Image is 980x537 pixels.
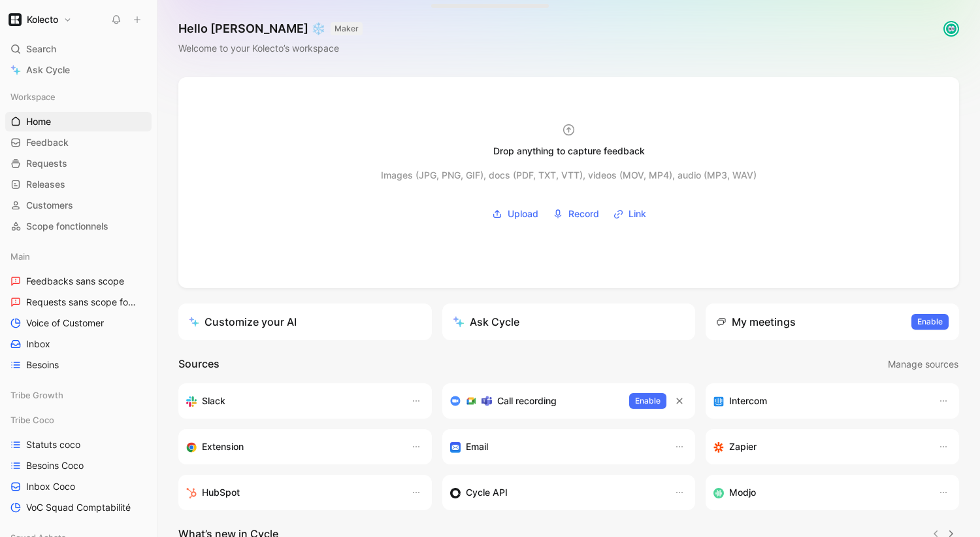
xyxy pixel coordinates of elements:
[548,204,604,224] button: Record
[5,498,152,517] a: VoC Squad Comptabilité
[10,389,63,402] span: Tribe Growth
[5,247,152,266] div: Main
[466,439,488,455] h3: Email
[5,175,152,194] a: Releases
[5,292,152,312] a: Requests sans scope fonctionnel
[442,303,696,340] button: Ask Cycle
[5,154,152,173] a: Requests
[453,314,519,330] div: Ask Cycle
[8,13,22,26] img: Kolecto
[911,314,949,330] button: Enable
[508,206,538,222] span: Upload
[5,435,152,455] a: Statuts coco
[5,477,152,496] a: Inbox Coco
[26,157,67,170] span: Requests
[729,485,756,500] h3: Modjo
[178,303,432,340] a: Customize your AI
[178,21,363,37] h1: Hello [PERSON_NAME] ❄️
[331,22,363,35] button: MAKER
[186,393,398,409] div: Sync your customers, send feedback and get updates in Slack
[26,438,80,451] span: Statuts coco
[202,393,225,409] h3: Slack
[5,456,152,476] a: Besoins Coco
[5,410,152,517] div: Tribe CocoStatuts cocoBesoins CocoInbox CocoVoC Squad Comptabilité
[5,271,152,291] a: Feedbacks sans scope
[189,314,297,330] div: Customize your AI
[202,485,240,500] h3: HubSpot
[5,196,152,215] a: Customers
[5,133,152,152] a: Feedback
[5,39,152,59] div: Search
[5,313,152,333] a: Voice of Customer
[713,393,925,409] div: Sync your customers, send feedback and get updates in Intercom
[26,199,73,212] span: Customers
[26,317,104,330] span: Voice of Customer
[5,334,152,354] a: Inbox
[26,41,56,57] span: Search
[202,439,244,455] h3: Extension
[10,250,30,263] span: Main
[493,143,645,159] div: Drop anything to capture feedback
[5,217,152,236] a: Scope fonctionnels
[729,439,757,455] h3: Zapier
[5,87,152,107] div: Workspace
[635,394,661,407] span: Enable
[26,275,124,288] span: Feedbacks sans scope
[716,314,796,330] div: My meetings
[713,439,925,455] div: Capture feedback from thousands of sources with Zapier (survey results, recordings, sheets, etc).
[26,501,131,514] span: VoC Squad Comptabilité
[26,480,75,493] span: Inbox Coco
[450,439,662,455] div: Forward emails to your feedback inbox
[609,204,651,224] button: Link
[26,459,84,472] span: Besoins Coco
[178,41,363,56] div: Welcome to your Kolecto’s workspace
[5,385,152,409] div: Tribe Growth
[26,358,59,372] span: Besoins
[27,14,58,26] h1: Kolecto
[5,410,152,430] div: Tribe Coco
[450,485,662,500] div: Sync customers & send feedback from custom sources. Get inspired by our favorite use case
[381,167,757,183] div: Images (JPG, PNG, GIF), docs (PDF, TXT, VTT), videos (MOV, MP4), audio (MP3, WAV)
[26,62,70,78] span: Ask Cycle
[887,356,959,373] button: Manage sources
[917,315,943,328] span: Enable
[5,10,75,29] button: KolectoKolecto
[497,393,557,409] h3: Call recording
[5,60,152,80] a: Ask Cycle
[945,22,958,35] img: avatar
[26,115,51,128] span: Home
[487,204,543,224] button: Upload
[186,439,398,455] div: Capture feedback from anywhere on the web
[450,393,619,409] div: Record & transcribe meetings from Zoom, Meet & Teams.
[10,413,54,426] span: Tribe Coco
[466,485,508,500] h3: Cycle API
[26,178,65,191] span: Releases
[26,136,69,149] span: Feedback
[5,385,152,405] div: Tribe Growth
[729,393,767,409] h3: Intercom
[568,206,599,222] span: Record
[5,112,152,131] a: Home
[10,90,56,103] span: Workspace
[26,220,108,233] span: Scope fonctionnels
[26,338,50,351] span: Inbox
[5,247,152,375] div: MainFeedbacks sans scopeRequests sans scope fonctionnelVoice of CustomerInboxBesoins
[629,206,646,222] span: Link
[178,356,220,373] h2: Sources
[888,356,958,372] span: Manage sources
[5,355,152,375] a: Besoins
[629,393,666,409] button: Enable
[26,296,136,309] span: Requests sans scope fonctionnel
